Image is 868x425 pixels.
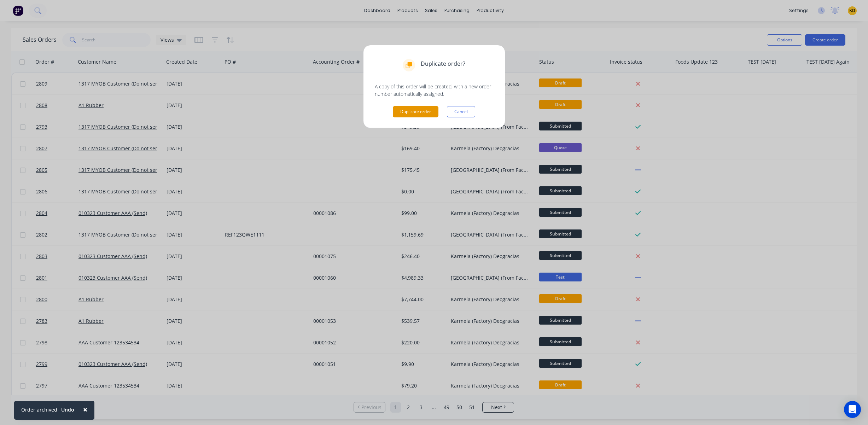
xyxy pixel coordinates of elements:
[57,404,78,415] button: Undo
[447,106,475,117] button: Cancel
[375,83,494,98] p: A copy of this order will be created, with a new order number automatically assigned.
[76,401,94,418] button: Close
[844,401,861,418] div: Open Intercom Messenger
[21,406,57,413] div: Order archived
[421,59,465,67] span: Duplicate order?
[83,404,87,414] span: ×
[393,106,438,117] button: Duplicate order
